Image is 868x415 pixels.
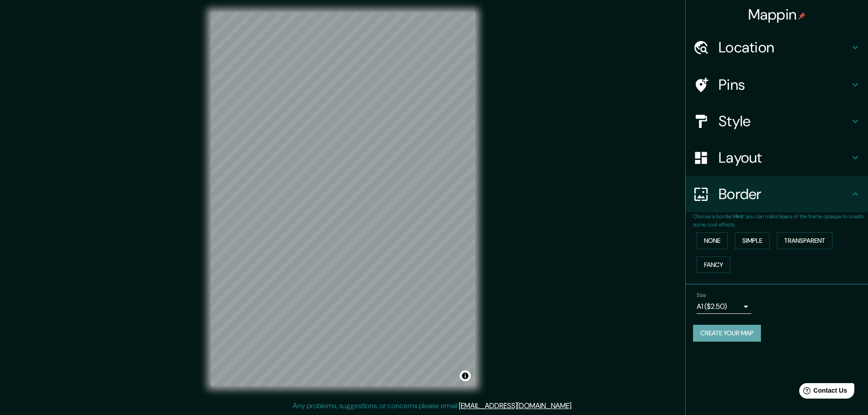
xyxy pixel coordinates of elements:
[211,12,475,386] canvas: Map
[719,112,850,130] h4: Style
[293,400,573,411] p: Any problems, suggestions, or concerns please email .
[686,176,868,212] div: Border
[719,38,850,56] h4: Location
[697,292,706,299] label: Size
[697,299,751,314] div: A1 ($2.50)
[459,401,571,410] a: [EMAIL_ADDRESS][DOMAIN_NAME]
[686,67,868,103] div: Pins
[719,76,850,94] h4: Pins
[574,400,576,411] div: .
[686,103,868,139] div: Style
[748,5,806,24] h4: Mappin
[798,12,806,20] img: pin-icon.png
[719,185,850,203] h4: Border
[787,379,858,405] iframe: Help widget launcher
[693,212,868,229] p: Choose a border. : you can make layers of the frame opaque to create some cool effects.
[693,325,761,342] button: Create your map
[735,232,770,249] button: Simple
[686,139,868,176] div: Layout
[777,232,832,249] button: Transparent
[686,29,868,66] div: Location
[697,256,730,273] button: Fancy
[697,232,728,249] button: None
[733,213,744,220] b: Hint
[460,370,471,381] button: Toggle attribution
[719,149,850,167] h4: Layout
[573,400,574,411] div: .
